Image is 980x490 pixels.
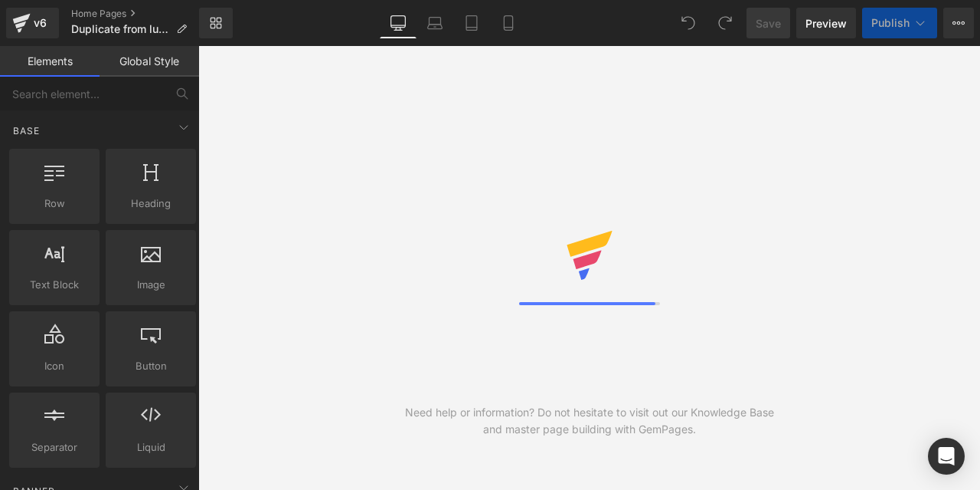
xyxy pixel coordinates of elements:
[756,15,781,31] span: Save
[110,196,191,212] span: Heading
[871,17,910,29] span: Publish
[14,196,95,212] span: Row
[31,13,50,33] div: v6
[110,277,191,293] span: Image
[943,8,974,38] button: More
[110,358,191,374] span: Button
[796,8,856,38] a: Preview
[14,439,95,455] span: Separator
[453,8,490,38] a: Tablet
[71,23,170,35] span: Duplicate from lumi
[416,8,453,38] a: Laptop
[710,8,740,38] button: Redo
[14,277,95,293] span: Text Block
[862,8,937,38] button: Publish
[490,8,527,38] a: Mobile
[71,8,199,20] a: Home Pages
[380,8,416,38] a: Desktop
[11,123,41,138] span: Base
[6,8,59,38] a: v6
[110,439,191,455] span: Liquid
[100,46,199,77] a: Global Style
[928,438,965,475] div: Open Intercom Messenger
[394,404,785,438] div: Need help or information? Do not hesitate to visit out our Knowledge Base and master page buildin...
[14,358,95,374] span: Icon
[673,8,704,38] button: Undo
[199,8,233,38] a: New Library
[805,15,847,31] span: Preview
